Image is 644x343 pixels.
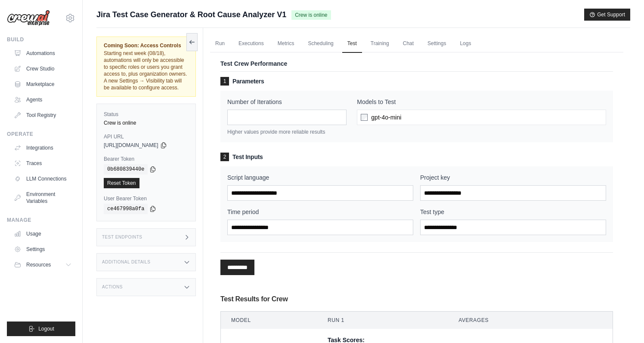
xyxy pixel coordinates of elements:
[220,59,613,68] p: Test Crew Performance
[455,35,476,53] a: Logs
[584,9,630,21] button: Get Support
[10,172,75,186] a: LLM Connections
[38,325,54,332] span: Logout
[422,35,451,53] a: Settings
[10,258,75,272] button: Resources
[365,35,394,53] a: Training
[7,36,75,43] div: Build
[420,208,606,216] label: Test type
[291,10,331,20] span: Crew is online
[26,261,51,268] span: Resources
[102,285,123,290] h3: Actions
[104,111,189,118] label: Status
[104,42,189,49] span: Coming Soon: Access Controls
[227,173,413,182] label: Script language
[102,260,150,265] h3: Additional Details
[10,187,75,208] a: Environment Variables
[220,153,229,161] span: 2
[7,322,75,336] button: Logout
[220,153,613,161] h3: Test Inputs
[233,35,269,53] a: Executions
[227,98,347,106] label: Number of Iterations
[104,156,189,162] label: Bearer Token
[104,178,139,188] a: Reset Token
[104,204,148,214] code: ce467998a0fa
[220,77,613,86] h3: Parameters
[10,156,75,170] a: Traces
[220,77,229,86] span: 1
[10,242,75,256] a: Settings
[10,77,75,91] a: Marketplace
[210,35,230,53] a: Run
[10,62,75,76] a: Crew Studio
[317,312,448,329] th: Run 1
[303,35,338,53] a: Scheduling
[10,227,75,241] a: Usage
[10,46,75,60] a: Automations
[221,312,317,329] th: Model
[104,195,189,202] label: User Bearer Token
[420,173,606,182] label: Project key
[102,235,142,240] h3: Test Endpoints
[104,133,189,140] label: API URL
[272,35,300,53] a: Metrics
[7,131,75,138] div: Operate
[7,10,50,26] img: Logo
[357,98,606,106] label: Models to Test
[10,141,75,155] a: Integrations
[10,108,75,122] a: Tool Registry
[104,142,158,149] span: [URL][DOMAIN_NAME]
[342,35,362,53] a: Test
[398,35,419,53] a: Chat
[448,312,613,329] th: Averages
[371,113,401,122] span: gpt-4o-mini
[10,93,75,107] a: Agents
[7,217,75,224] div: Manage
[227,129,347,135] p: Higher values provide more reliable results
[96,9,286,21] span: Jira Test Case Generator & Root Cause Analyzer V1
[104,119,189,126] div: Crew is online
[220,294,613,304] h3: Test Results for Crew
[104,164,148,175] code: 0b680839440e
[104,50,187,91] span: Starting next week (08/18), automations will only be accessible to specific roles or users you gr...
[227,208,413,216] label: Time period
[601,302,644,343] iframe: Chat Widget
